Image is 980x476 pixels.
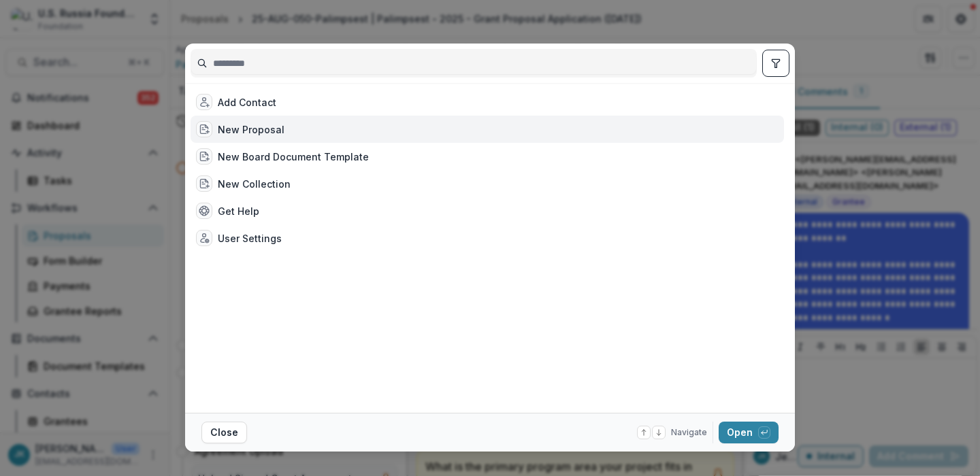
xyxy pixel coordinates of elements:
[719,422,779,443] button: Open
[218,122,284,137] div: New Proposal
[218,177,291,191] div: New Collection
[671,426,707,439] span: Navigate
[218,204,259,218] div: Get Help
[218,231,282,245] div: User Settings
[218,95,276,109] div: Add Contact
[201,422,247,443] button: Close
[762,50,789,77] button: toggle filters
[218,150,369,164] div: New Board Document Template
